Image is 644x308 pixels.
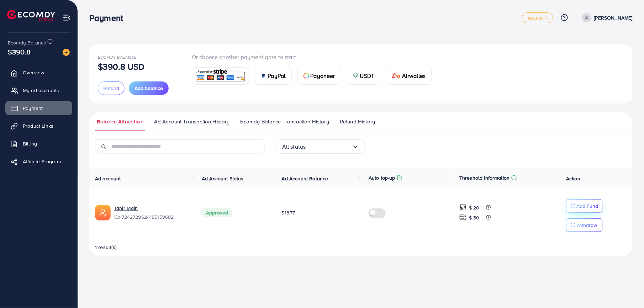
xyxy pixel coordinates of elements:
a: cardUSDT [347,67,381,85]
span: Payment [23,105,43,112]
img: menu [63,14,71,22]
p: Threshold information [459,174,510,182]
span: regular_1 [528,16,547,20]
span: Product Links [23,122,53,129]
h3: Payment [89,13,129,23]
a: regular_1 [522,12,553,23]
p: $390.8 USD [98,62,145,71]
img: card [353,73,359,79]
span: $390.8 [8,47,31,57]
span: Action [566,175,580,182]
button: Refund [98,81,125,95]
img: logo [7,10,55,21]
span: Approved [202,208,232,217]
a: Tahir Main [114,205,190,212]
span: Ecomdy Balance [98,54,137,60]
span: ID: 7242729624185159682 [114,213,190,221]
p: Or choose another payment gate to start [192,53,438,61]
span: Refund History [340,118,375,126]
img: top-up amount [459,204,467,211]
span: Ad Account Status [202,175,244,182]
a: Product Links [5,119,72,133]
span: Refund [103,85,119,92]
button: Add balance [129,81,169,95]
img: card [194,68,247,84]
span: Overview [23,69,44,76]
span: $18.77 [282,209,295,216]
a: Affiliate Program [5,154,72,169]
img: top-up amount [459,214,467,221]
input: Search for option [306,141,352,152]
img: card [303,73,309,79]
p: $ 50 [469,213,480,222]
img: card [392,73,401,79]
span: 1 result(s) [95,244,117,251]
span: Ecomdy Balance [8,39,46,46]
img: card [261,73,266,79]
a: Overview [5,65,72,80]
span: Ad account [95,175,121,182]
p: Add Fund [576,202,598,210]
span: PayPal [268,71,286,80]
a: Billing [5,137,72,151]
p: $ 20 [469,203,480,212]
a: cardAirwallex [386,67,432,85]
p: [PERSON_NAME] [594,14,633,22]
p: Auto top-up [369,174,395,182]
div: <span class='underline'>Tahir Main</span></br>7242729624185159682 [114,205,190,221]
span: USDT [360,71,375,80]
span: Add balance [134,85,163,92]
a: My ad accounts [5,83,72,97]
a: cardPayoneer [297,67,341,85]
span: All status [282,141,306,152]
span: Ecomdy Balance Transaction History [241,118,329,126]
span: My ad accounts [23,87,59,94]
span: Airwallex [402,71,426,80]
span: Balance Allocation [97,118,143,126]
img: ic-ads-acc.e4c84228.svg [95,205,111,221]
p: Withdraw [576,221,597,229]
span: Payoneer [311,71,335,80]
span: Billing [23,140,37,147]
span: Ad Account Transaction History [154,118,230,126]
div: Search for option [276,139,365,154]
a: [PERSON_NAME] [579,13,633,22]
button: Add Fund [566,199,603,213]
span: Ad Account Balance [282,175,328,182]
a: Payment [5,101,72,115]
button: Withdraw [566,218,603,232]
img: image [63,49,70,56]
a: card [192,67,249,85]
span: Affiliate Program [23,158,61,165]
a: cardPayPal [255,67,292,85]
